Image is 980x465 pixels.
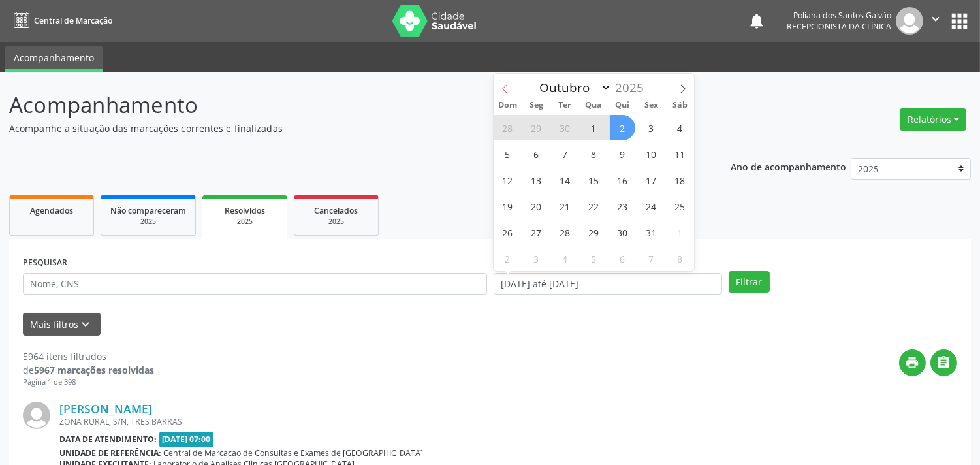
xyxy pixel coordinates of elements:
[787,10,891,21] div: Poliana dos Santos Galvão
[315,205,358,216] span: Cancelados
[581,141,607,167] span: Outubro 8, 2025
[667,246,693,271] span: Novembro 8, 2025
[610,167,635,193] span: Outubro 16, 2025
[610,219,635,245] span: Outubro 30, 2025
[59,447,161,458] b: Unidade de referência:
[524,246,549,271] span: Novembro 3, 2025
[581,219,607,245] span: Outubro 29, 2025
[610,141,635,167] span: Outubro 9, 2025
[667,141,693,167] span: Outubro 11, 2025
[495,246,520,271] span: Novembro 2, 2025
[495,193,520,219] span: Outubro 19, 2025
[9,89,682,121] p: Acompanhamento
[906,355,920,370] i: print
[610,246,635,271] span: Novembro 6, 2025
[899,349,926,376] button: print
[9,10,112,31] a: Central de Marcação
[608,101,637,110] span: Qui
[552,219,578,245] span: Outubro 28, 2025
[34,15,112,26] span: Central de Marcação
[34,364,154,376] strong: 5967 marcações resolvidas
[524,219,549,245] span: Outubro 27, 2025
[581,246,607,271] span: Novembro 5, 2025
[731,158,846,174] p: Ano de acompanhamento
[23,313,101,336] button: Mais filtroskeyboard_arrow_down
[923,7,948,35] button: 
[495,115,520,140] span: Setembro 28, 2025
[110,205,186,216] span: Não compareceram
[639,219,664,245] span: Outubro 31, 2025
[552,141,578,167] span: Outubro 7, 2025
[59,416,957,427] div: ZONA RURAL, S/N, TRES BARRAS
[524,167,549,193] span: Outubro 13, 2025
[729,271,770,293] button: Filtrar
[79,317,93,332] i: keyboard_arrow_down
[5,46,103,72] a: Acompanhamento
[639,115,664,140] span: Outubro 3, 2025
[59,434,157,445] b: Data de atendimento:
[23,402,50,429] img: img
[212,217,278,227] div: 2025
[610,115,635,140] span: Outubro 2, 2025
[552,193,578,219] span: Outubro 21, 2025
[667,167,693,193] span: Outubro 18, 2025
[748,12,766,30] button: notifications
[23,377,154,388] div: Página 1 de 398
[524,193,549,219] span: Outubro 20, 2025
[494,101,522,110] span: Dom
[59,402,152,416] a: [PERSON_NAME]
[495,219,520,245] span: Outubro 26, 2025
[524,141,549,167] span: Outubro 6, 2025
[896,7,923,35] img: img
[639,193,664,219] span: Outubro 24, 2025
[665,101,694,110] span: Sáb
[164,447,424,458] span: Central de Marcacao de Consultas e Exames de [GEOGRAPHIC_DATA]
[522,101,551,110] span: Seg
[30,205,73,216] span: Agendados
[23,349,154,363] div: 5964 itens filtrados
[667,219,693,245] span: Novembro 1, 2025
[23,363,154,377] div: de
[23,253,67,273] label: PESQUISAR
[937,355,951,370] i: 
[23,273,487,295] input: Nome, CNS
[581,193,607,219] span: Outubro 22, 2025
[110,217,186,227] div: 2025
[581,115,607,140] span: Outubro 1, 2025
[552,115,578,140] span: Setembro 30, 2025
[159,432,214,447] span: [DATE] 07:00
[639,167,664,193] span: Outubro 17, 2025
[533,78,612,97] select: Month
[928,12,943,26] i: 
[900,108,966,131] button: Relatórios
[667,115,693,140] span: Outubro 4, 2025
[524,115,549,140] span: Setembro 29, 2025
[639,141,664,167] span: Outubro 10, 2025
[9,121,682,135] p: Acompanhe a situação das marcações correntes e finalizadas
[787,21,891,32] span: Recepcionista da clínica
[494,273,722,295] input: Selecione um intervalo
[495,167,520,193] span: Outubro 12, 2025
[667,193,693,219] span: Outubro 25, 2025
[610,193,635,219] span: Outubro 23, 2025
[637,101,665,110] span: Sex
[495,141,520,167] span: Outubro 5, 2025
[551,101,580,110] span: Ter
[930,349,957,376] button: 
[639,246,664,271] span: Novembro 7, 2025
[580,101,609,110] span: Qua
[948,10,971,33] button: apps
[552,167,578,193] span: Outubro 14, 2025
[304,217,369,227] div: 2025
[581,167,607,193] span: Outubro 15, 2025
[225,205,265,216] span: Resolvidos
[552,246,578,271] span: Novembro 4, 2025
